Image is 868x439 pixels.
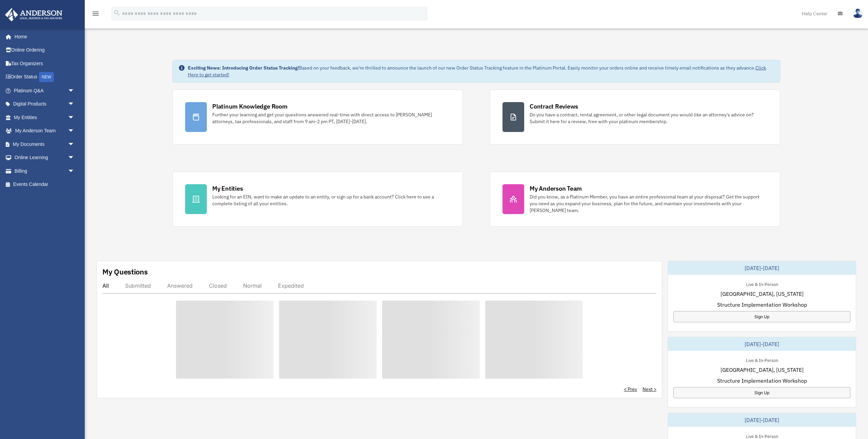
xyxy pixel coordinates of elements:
strong: Exciting News: Introducing Order Status Tracking! [188,65,299,71]
a: Digital Productsarrow_drop_down [5,97,85,111]
div: Live & In-Person [741,356,784,363]
a: My Anderson Team Did you know, as a Platinum Member, you have an entire professional team at your... [490,172,780,227]
div: My Entities [212,184,243,193]
div: [DATE]-[DATE] [668,337,856,351]
a: Order StatusNEW [5,70,85,84]
div: Live & In-Person [741,280,784,287]
span: arrow_drop_down [68,124,81,138]
span: arrow_drop_down [68,137,81,151]
div: Do you have a contract, rental agreement, or other legal document you would like an attorney's ad... [530,111,768,125]
span: Structure Implementation Workshop [717,301,807,309]
span: Structure Implementation Workshop [717,377,807,385]
div: All [102,282,109,289]
a: My Entities Looking for an EIN, want to make an update to an entity, or sign up for a bank accoun... [173,172,463,227]
span: arrow_drop_down [68,84,81,98]
div: Answered [167,282,193,289]
img: User Pic [853,8,863,18]
span: [GEOGRAPHIC_DATA], [US_STATE] [721,366,804,374]
div: Contract Reviews [530,102,578,111]
div: Looking for an EIN, want to make an update to an entity, or sign up for a bank account? Click her... [212,193,450,207]
i: menu [92,9,100,18]
a: My Anderson Teamarrow_drop_down [5,124,85,138]
span: arrow_drop_down [68,164,81,178]
a: Home [5,30,81,43]
div: Did you know, as a Platinum Member, you have an entire professional team at your disposal? Get th... [530,193,768,214]
a: menu [92,12,100,18]
div: Normal [243,282,262,289]
a: Platinum Q&Aarrow_drop_down [5,84,85,97]
span: arrow_drop_down [68,151,81,165]
a: Click Here to get started! [188,65,766,78]
div: Closed [209,282,227,289]
span: arrow_drop_down [68,97,81,111]
div: Submitted [125,282,151,289]
a: Billingarrow_drop_down [5,164,85,178]
a: Online Ordering [5,43,85,57]
a: Tax Organizers [5,57,85,70]
a: Next > [643,386,656,393]
div: [DATE]-[DATE] [668,261,856,275]
a: Sign Up [673,311,850,322]
i: search [113,9,121,17]
img: Anderson Advisors Platinum Portal [3,8,64,21]
div: [DATE]-[DATE] [668,413,856,427]
a: Contract Reviews Do you have a contract, rental agreement, or other legal document you would like... [490,90,780,145]
a: Online Learningarrow_drop_down [5,151,85,165]
div: My Anderson Team [530,184,582,193]
div: Platinum Knowledge Room [212,102,288,111]
div: My Questions [102,267,148,277]
div: Based on your feedback, we're thrilled to announce the launch of our new Order Status Tracking fe... [188,64,774,78]
a: < Prev [624,386,637,393]
div: NEW [39,72,54,82]
a: Events Calendar [5,178,85,191]
div: Further your learning and get your questions answered real-time with direct access to [PERSON_NAM... [212,111,450,125]
span: arrow_drop_down [68,111,81,125]
span: [GEOGRAPHIC_DATA], [US_STATE] [721,290,804,298]
div: Expedited [278,282,304,289]
a: My Entitiesarrow_drop_down [5,111,85,124]
a: Sign Up [673,387,850,398]
a: Platinum Knowledge Room Further your learning and get your questions answered real-time with dire... [173,90,463,145]
a: My Documentsarrow_drop_down [5,137,85,151]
